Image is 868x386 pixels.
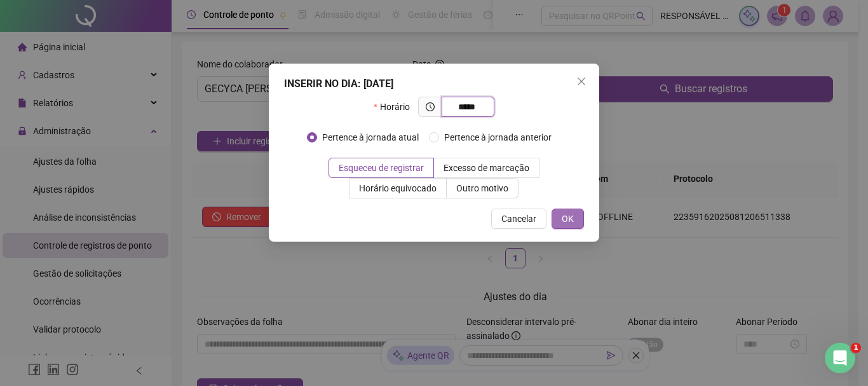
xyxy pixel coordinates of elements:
[576,76,587,86] span: close
[501,212,536,226] span: Cancelar
[439,130,557,144] span: Pertence à jornada anterior
[284,76,584,92] div: INSERIR NO DIA : [DATE]
[562,212,574,226] span: OK
[359,183,437,193] span: Horário equivocado
[552,209,584,229] button: OK
[317,130,424,144] span: Pertence à jornada atual
[426,102,435,111] span: clock-circle
[339,163,424,173] span: Esqueceu de registrar
[456,183,508,193] span: Outro motivo
[825,343,855,373] iframe: Intercom live chat
[851,343,861,353] span: 1
[491,209,546,229] button: Cancelar
[374,97,417,117] label: Horário
[444,163,529,173] span: Excesso de marcação
[571,71,592,92] button: Close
